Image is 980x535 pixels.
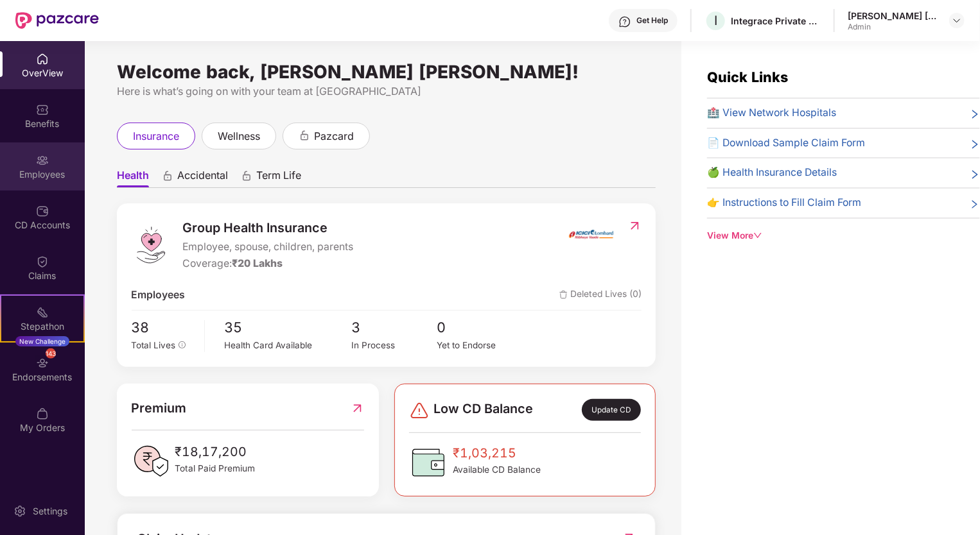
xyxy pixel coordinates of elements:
[132,226,170,264] img: logo
[232,257,283,269] span: ₹20 Lakhs
[36,205,49,217] img: svg+xml;base64,PHN2ZyBpZD0iQ0RfQWNjb3VudHMiIGRhdGEtbmFtZT0iQ0QgQWNjb3VudHMiIHhtbG5zPSJodHRwOi8vd3...
[133,128,179,144] span: insurance
[15,336,69,346] div: New Challenge
[351,317,436,339] span: 3
[162,170,173,182] div: animation
[707,105,836,121] span: 🏥 View Network Hospitals
[707,195,861,211] span: 👉 Instructions to Fill Claim Form
[731,15,821,27] div: Integrace Private Limited
[559,287,642,303] span: Deleted Lives (0)
[437,317,521,339] span: 0
[179,341,186,349] span: info-circle
[707,135,865,151] span: 📄 Download Sample Claim Form
[175,442,256,462] span: ₹18,17,200
[409,400,430,421] img: svg+xml;base64,PHN2ZyBpZD0iRGFuZ2VyLTMyeDMyIiB4bWxucz0iaHR0cDovL3d3dy53My5vcmcvMjAwMC9zdmciIHdpZH...
[299,130,310,141] div: animation
[707,165,837,181] span: 🍏 Health Insurance Details
[970,138,980,151] span: right
[256,169,301,187] span: Term Life
[183,239,354,255] span: Employee, spouse, children, parents
[433,399,533,421] span: Low CD Balance
[132,398,187,418] span: Premium
[29,505,71,518] div: Settings
[117,67,656,77] div: Welcome back, [PERSON_NAME] [PERSON_NAME]!
[36,53,49,65] img: svg+xml;base64,PHN2ZyBpZD0iSG9tZSIgeG1sbnM9Imh0dHA6Ly93d3cudzMub3JnLzIwMDAvc3ZnIiB3aWR0aD0iMjAiIG...
[183,218,354,238] span: Group Health Insurance
[453,443,541,463] span: ₹1,03,215
[618,15,631,28] img: svg+xml;base64,PHN2ZyBpZD0iSGVscC0zMngzMiIgeG1sbnM9Imh0dHA6Ly93d3cudzMub3JnLzIwMDAvc3ZnIiB3aWR0aD...
[567,218,615,250] img: insurerIcon
[36,407,49,420] img: svg+xml;base64,PHN2ZyBpZD0iTXlfT3JkZXJzIiBkYXRhLW5hbWU9Ik15IE9yZGVycyIgeG1sbnM9Imh0dHA6Ly93d3cudz...
[36,154,49,167] img: svg+xml;base64,PHN2ZyBpZD0iRW1wbG95ZWVzIiB4bWxucz0iaHR0cDovL3d3dy53My5vcmcvMjAwMC9zdmciIHdpZHRoPS...
[582,399,641,421] div: Update CD
[707,229,980,243] div: View More
[1,320,83,333] div: Stepathon
[15,12,99,29] img: New Pazcare Logo
[970,198,980,211] span: right
[175,462,256,476] span: Total Paid Premium
[36,306,49,319] img: svg+xml;base64,PHN2ZyB4bWxucz0iaHR0cDovL3d3dy53My5vcmcvMjAwMC9zdmciIHdpZHRoPSIyMSIgaGVpZ2h0PSIyMC...
[351,398,364,418] img: RedirectIcon
[351,339,436,352] div: In Process
[952,15,962,26] img: svg+xml;base64,PHN2ZyBpZD0iRHJvcGRvd24tMzJ4MzIiIHhtbG5zPSJodHRwOi8vd3d3LnczLm9yZy8yMDAwL3N2ZyIgd2...
[314,128,354,144] span: pazcard
[628,219,642,232] img: RedirectIcon
[224,339,352,352] div: Health Card Available
[848,22,938,32] div: Admin
[753,231,762,240] span: down
[36,255,49,268] img: svg+xml;base64,PHN2ZyBpZD0iQ2xhaW0iIHhtbG5zPSJodHRwOi8vd3d3LnczLm9yZy8yMDAwL3N2ZyIgd2lkdGg9IjIwIi...
[970,167,980,181] span: right
[132,317,195,339] span: 38
[409,443,448,482] img: CDBalanceIcon
[559,291,568,299] img: deleteIcon
[117,169,149,187] span: Health
[36,357,49,369] img: svg+xml;base64,PHN2ZyBpZD0iRW5kb3JzZW1lbnRzIiB4bWxucz0iaHR0cDovL3d3dy53My5vcmcvMjAwMC9zdmciIHdpZH...
[437,339,521,352] div: Yet to Endorse
[241,170,252,182] div: animation
[218,128,260,144] span: wellness
[36,103,49,116] img: svg+xml;base64,PHN2ZyBpZD0iQmVuZWZpdHMiIHhtbG5zPSJodHRwOi8vd3d3LnczLm9yZy8yMDAwL3N2ZyIgd2lkdGg9Ij...
[132,442,170,480] img: PaidPremiumIcon
[453,463,541,477] span: Available CD Balance
[117,83,656,99] div: Here is what’s going on with your team at [GEOGRAPHIC_DATA]
[848,10,938,22] div: [PERSON_NAME] [PERSON_NAME]
[183,256,354,272] div: Coverage:
[714,13,717,28] span: I
[224,317,352,339] span: 35
[636,15,668,26] div: Get Help
[132,287,186,303] span: Employees
[707,69,788,85] span: Quick Links
[132,340,176,350] span: Total Lives
[46,348,56,359] div: 143
[177,169,228,187] span: Accidental
[13,505,26,518] img: svg+xml;base64,PHN2ZyBpZD0iU2V0dGluZy0yMHgyMCIgeG1sbnM9Imh0dHA6Ly93d3cudzMub3JnLzIwMDAvc3ZnIiB3aW...
[970,108,980,121] span: right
